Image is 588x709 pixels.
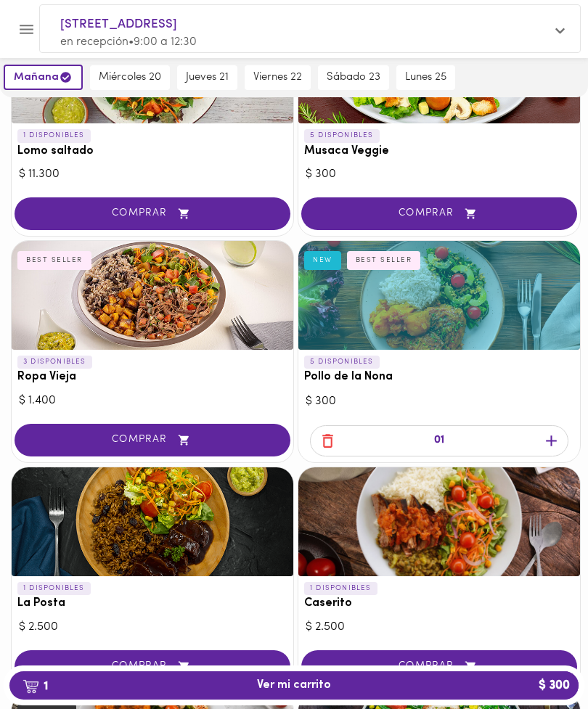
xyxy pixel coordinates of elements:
[17,145,287,158] h3: Lomo saltado
[301,197,577,230] button: COMPRAR
[253,71,302,84] span: viernes 22
[304,597,574,610] h3: Caserito
[306,619,573,636] div: $ 2.500
[304,145,574,158] h3: Musaca Veggie
[33,434,272,446] span: COMPRAR
[99,71,161,84] span: miércoles 20
[90,65,170,90] button: miércoles 20
[304,251,341,270] div: NEW
[319,208,559,220] span: COMPRAR
[15,650,290,683] button: COMPRAR
[17,371,287,384] h3: Ropa Vieja
[304,582,377,595] p: 1 DISPONIBLES
[306,393,573,410] div: $ 300
[17,251,91,270] div: BEST SELLER
[15,197,290,230] button: COMPRAR
[518,639,588,709] iframe: Messagebird Livechat Widget
[304,371,574,384] h3: Pollo de la Nona
[17,129,91,142] p: 1 DISPONIBLES
[301,650,577,683] button: COMPRAR
[245,65,311,90] button: viernes 22
[304,129,380,142] p: 5 DISPONIBLES
[347,251,421,270] div: BEST SELLER
[186,71,229,84] span: jueves 21
[318,65,389,90] button: sábado 23
[17,582,91,595] p: 1 DISPONIBLES
[19,166,286,183] div: $ 11.300
[434,433,444,449] p: 01
[33,660,272,673] span: COMPRAR
[9,671,579,700] button: 1Ver mi carrito$ 300
[396,65,455,90] button: lunes 25
[12,241,293,350] div: Ropa Vieja
[19,393,286,409] div: $ 1.400
[298,467,580,576] div: Caserito
[9,12,44,47] button: Menu
[17,356,92,369] p: 3 DISPONIBLES
[298,241,580,350] div: Pollo de la Nona
[60,36,197,48] span: en recepción • 9:00 a 12:30
[19,619,286,636] div: $ 2.500
[4,65,83,90] button: mañana
[17,597,287,610] h3: La Posta
[12,467,293,576] div: La Posta
[257,679,331,692] span: Ver mi carrito
[14,676,57,695] b: 1
[15,424,290,456] button: COMPRAR
[60,15,545,34] span: [STREET_ADDRESS]
[405,71,446,84] span: lunes 25
[319,660,559,673] span: COMPRAR
[23,679,39,694] img: cart.png
[177,65,237,90] button: jueves 21
[14,70,73,84] span: mañana
[304,356,380,369] p: 5 DISPONIBLES
[327,71,380,84] span: sábado 23
[33,208,272,220] span: COMPRAR
[306,166,573,183] div: $ 300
